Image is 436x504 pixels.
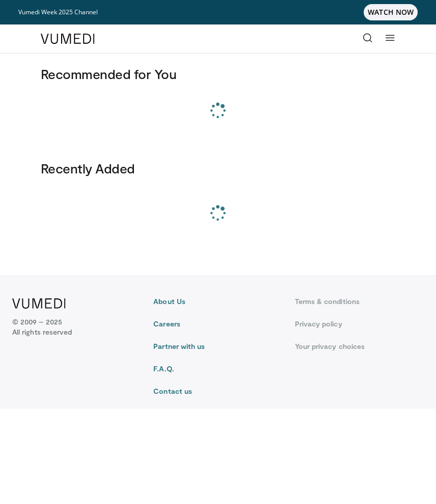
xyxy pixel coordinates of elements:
span: All rights reserved [12,327,72,337]
a: About Us [153,296,282,307]
a: F.A.Q. [153,364,282,374]
img: VuMedi Logo [12,298,66,309]
a: Contact us [153,386,282,396]
a: Careers [153,319,282,329]
h3: Recommended for You [41,66,395,82]
h3: Recently Added [41,160,395,177]
img: VuMedi Logo [41,34,95,44]
span: WATCH NOW [364,4,418,20]
p: © 2009 – 2025 [12,317,72,337]
a: Vumedi Week 2025 ChannelWATCH NOW [18,4,418,20]
a: Terms & conditions [295,296,424,307]
a: Privacy policy [295,319,424,329]
a: Your privacy choices [295,341,424,351]
a: Partner with us [153,341,282,351]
